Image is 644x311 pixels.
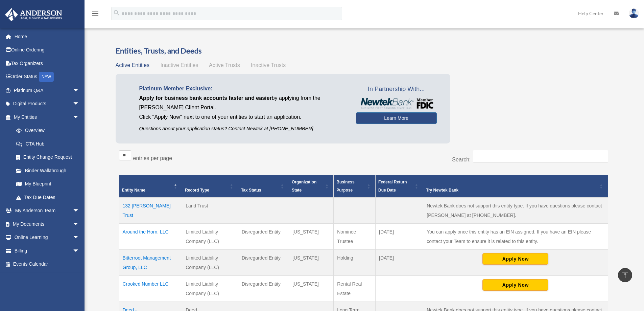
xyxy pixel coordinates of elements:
p: Questions about your application status? Contact Newtek at [PHONE_NUMBER] [139,125,346,133]
a: My Anderson Teamarrow_drop_down [5,204,90,218]
a: My Blueprint [9,177,86,191]
button: Apply Now [482,253,548,265]
a: My Entitiesarrow_drop_down [5,110,86,124]
td: [US_STATE] [289,224,333,250]
a: Billingarrow_drop_down [5,244,90,258]
span: Active Entities [116,62,149,68]
i: search [113,9,120,17]
td: Nominee Trustee [334,224,376,250]
td: Around the Horn, LLC [119,224,182,250]
td: Limited Liability Company (LLC) [182,250,238,276]
td: Disregarded Entity [238,250,289,276]
h3: Entities, Trusts, and Deeds [116,46,612,56]
td: [DATE] [376,224,423,250]
td: Bitterroot Management Group, LLC [119,250,182,276]
a: Platinum Q&Aarrow_drop_down [5,84,90,97]
td: [US_STATE] [289,276,333,302]
span: arrow_drop_down [73,204,86,218]
td: Holding [334,250,376,276]
span: arrow_drop_down [73,244,86,258]
td: You can apply once this entity has an EIN assigned. If you have an EIN please contact your Team t... [423,224,608,250]
td: Rental Real Estate [334,276,376,302]
div: NEW [39,72,54,82]
th: Tax Status: Activate to sort [238,175,289,198]
a: CTA Hub [9,137,86,151]
td: Crooked Number LLC [119,276,182,302]
a: Entity Change Request [9,151,86,164]
td: Limited Liability Company (LLC) [182,224,238,250]
a: Online Learningarrow_drop_down [5,231,90,244]
span: Tax Status [241,188,261,193]
i: menu [91,9,99,18]
td: Newtek Bank does not support this entity type. If you have questions please contact [PERSON_NAME]... [423,197,608,224]
th: Entity Name: Activate to invert sorting [119,175,182,198]
td: Limited Liability Company (LLC) [182,276,238,302]
a: Order StatusNEW [5,70,90,84]
i: vertical_align_top [621,271,629,279]
td: Disregarded Entity [238,276,289,302]
span: Inactive Trusts [251,62,286,68]
a: Digital Productsarrow_drop_down [5,97,90,111]
span: arrow_drop_down [73,84,86,97]
label: entries per page [133,155,172,161]
a: My Documentsarrow_drop_down [5,217,90,231]
a: Learn More [356,112,437,124]
span: Federal Return Due Date [378,180,407,193]
th: Organization State: Activate to sort [289,175,333,198]
a: Home [5,30,90,43]
span: Inactive Entities [160,62,198,68]
td: Land Trust [182,197,238,224]
a: Tax Organizers [5,57,90,70]
a: Tax Due Dates [9,191,86,204]
div: Try Newtek Bank [426,186,597,194]
p: by applying from the [PERSON_NAME] Client Portal. [139,93,346,112]
p: Platinum Member Exclusive: [139,84,346,93]
td: [DATE] [376,250,423,276]
img: NewtekBankLogoSM.png [359,98,433,109]
a: Overview [9,124,83,137]
span: In Partnership With... [356,84,437,95]
th: Federal Return Due Date: Activate to sort [376,175,423,198]
p: Click "Apply Now" next to one of your entities to start an application. [139,112,346,122]
th: Business Purpose: Activate to sort [334,175,376,198]
a: menu [91,12,99,18]
span: Active Trusts [209,62,240,68]
span: arrow_drop_down [73,231,86,245]
td: 132 [PERSON_NAME] Trust [119,197,182,224]
button: Apply Now [482,279,548,291]
span: arrow_drop_down [73,97,86,111]
span: arrow_drop_down [73,217,86,231]
span: Organization State [292,180,316,193]
span: Business Purpose [336,180,354,193]
span: Record Type [185,188,209,193]
span: Entity Name [122,188,145,193]
td: [US_STATE] [289,250,333,276]
img: User Pic [629,8,639,18]
th: Record Type: Activate to sort [182,175,238,198]
th: Try Newtek Bank : Activate to sort [423,175,608,198]
img: Anderson Advisors Platinum Portal [3,8,64,21]
a: Events Calendar [5,258,90,271]
span: Apply for business bank accounts faster and easier [139,95,272,101]
span: arrow_drop_down [73,110,86,124]
a: vertical_align_top [618,268,632,282]
td: Disregarded Entity [238,224,289,250]
a: Binder Walkthrough [9,164,86,177]
a: Online Ordering [5,43,90,57]
label: Search: [452,157,471,162]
